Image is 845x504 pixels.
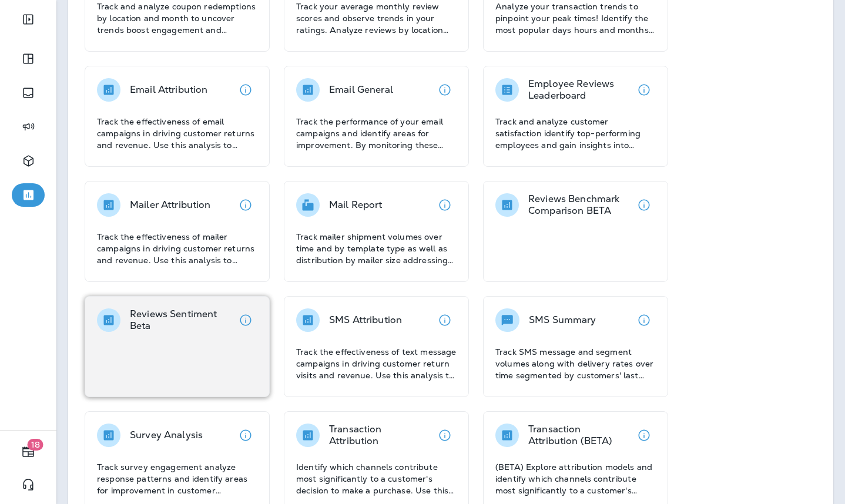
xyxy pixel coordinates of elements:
button: View details [234,193,257,217]
p: Transaction Attribution [329,424,433,447]
p: Track the effectiveness of email campaigns in driving customer returns and revenue. Use this anal... [97,116,257,151]
button: View details [234,308,257,332]
p: Track and analyze coupon redemptions by location and month to uncover trends boost engagement and... [97,1,257,36]
span: 18 [28,439,43,451]
p: SMS Summary [529,314,596,326]
p: Track and analyze customer satisfaction identify top-performing employees and gain insights into ... [495,116,656,151]
button: 18 [12,440,45,463]
button: View details [632,308,656,332]
p: Track SMS message and segment volumes along with delivery rates over time segmented by customers'... [495,346,656,381]
button: View details [632,424,656,447]
button: View details [234,78,257,102]
button: View details [632,78,656,102]
button: View details [433,308,457,332]
p: Track your average monthly review scores and observe trends in your ratings. Analyze reviews by l... [296,1,457,36]
button: View details [632,193,656,217]
p: Track the effectiveness of mailer campaigns in driving customer returns and revenue. Use this ana... [97,231,257,266]
p: Mailer Attribution [130,199,211,211]
p: Analyze your transaction trends to pinpoint your peak times! Identify the most popular days hours... [495,1,656,36]
button: View details [234,424,257,447]
p: Track the effectiveness of text message campaigns in driving customer return visits and revenue. ... [296,346,457,381]
p: Identify which channels contribute most significantly to a customer's decision to make a purchase... [296,461,457,496]
p: SMS Attribution [329,314,402,326]
p: (BETA) Explore attribution models and identify which channels contribute most significantly to a ... [495,461,656,496]
button: View details [433,424,457,447]
button: View details [433,78,457,102]
p: Reviews Benchmark Comparison BETA [528,193,632,217]
p: Survey Analysis [130,429,203,441]
button: Expand Sidebar [12,8,45,31]
p: Mail Report [329,199,383,211]
p: Track survey engagement analyze response patterns and identify areas for improvement in customer ... [97,461,257,496]
p: Transaction Attribution (BETA) [528,424,632,447]
p: Email General [329,84,393,96]
button: View details [433,193,457,217]
p: Track mailer shipment volumes over time and by template type as well as distribution by mailer si... [296,231,457,266]
p: Employee Reviews Leaderboard [528,78,632,102]
p: Reviews Sentiment Beta [130,308,234,332]
p: Track the performance of your email campaigns and identify areas for improvement. By monitoring t... [296,116,457,151]
p: Email Attribution [130,84,207,96]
